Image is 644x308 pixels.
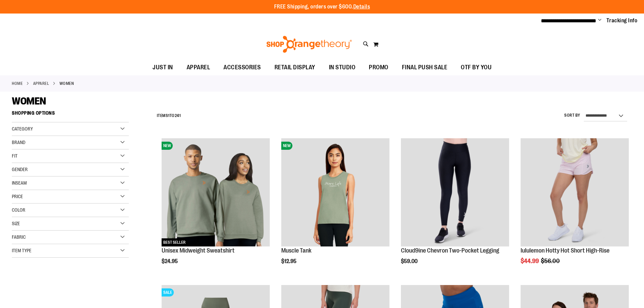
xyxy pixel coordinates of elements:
span: Item Type [12,248,31,253]
a: JUST IN [146,60,180,75]
strong: Shopping Options [12,107,129,122]
span: Fit [12,153,18,159]
a: Details [353,4,370,10]
label: Sort By [564,113,580,118]
span: PROMO [369,60,388,75]
div: product [278,135,393,282]
span: FINAL PUSH SALE [402,60,448,75]
span: 241 [175,113,181,118]
span: APPAREL [187,60,210,75]
span: SALE [162,288,174,297]
a: Muscle TankNEW [281,138,389,247]
span: Size [12,221,20,226]
a: FINAL PUSH SALE [395,60,454,75]
button: Account menu [598,17,601,24]
span: $44.99 [521,258,540,264]
span: Brand [12,140,25,145]
span: $56.00 [541,258,561,264]
span: $24.95 [162,258,179,264]
img: Cloud9ine Chevron Two-Pocket Legging [401,138,509,246]
a: lululemon Hotty Hot Short High-Rise [521,247,610,254]
span: ACCESSORIES [223,60,261,75]
a: Cloud9ine Chevron Two-Pocket Legging [401,247,499,254]
span: OTF BY YOU [461,60,492,75]
span: RETAIL DISPLAY [275,60,315,75]
span: NEW [281,142,292,150]
a: APPAREL [180,60,217,75]
span: $59.00 [401,258,419,264]
img: lululemon Hotty Hot Short High-Rise [521,138,629,246]
p: FREE Shipping, orders over $600. [274,3,370,11]
a: OTF BY YOU [454,60,498,75]
a: IN STUDIO [322,60,362,75]
span: Gender [12,167,28,172]
a: lululemon Hotty Hot Short High-Rise [521,138,629,247]
img: Unisex Midweight Sweatshirt [162,138,270,246]
a: Home [12,80,23,87]
span: NEW [162,142,173,150]
div: product [158,135,273,282]
span: Color [12,207,25,213]
a: Unisex Midweight Sweatshirt [162,247,235,254]
img: Shop Orangetheory [265,36,353,53]
a: Muscle Tank [281,247,311,254]
a: RETAIL DISPLAY [268,60,322,75]
span: Price [12,194,23,199]
img: Muscle Tank [281,138,389,246]
span: BEST SELLER [162,238,187,246]
div: product [398,135,512,282]
strong: WOMEN [59,80,74,87]
h2: Items to [157,111,181,121]
a: Cloud9ine Chevron Two-Pocket Legging [401,138,509,247]
a: Tracking Info [606,17,638,24]
a: Unisex Midweight SweatshirtNEWBEST SELLER [162,138,270,247]
span: JUST IN [152,60,173,75]
span: Category [12,126,33,132]
a: ACCESSORIES [217,60,268,75]
a: APPAREL [33,80,49,87]
a: PROMO [362,60,395,75]
span: WOMEN [12,95,46,107]
div: product [517,135,632,282]
span: $12.95 [281,258,297,264]
span: Inseam [12,180,27,186]
span: Fabric [12,234,26,240]
span: 1 [168,113,170,118]
span: IN STUDIO [329,60,356,75]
